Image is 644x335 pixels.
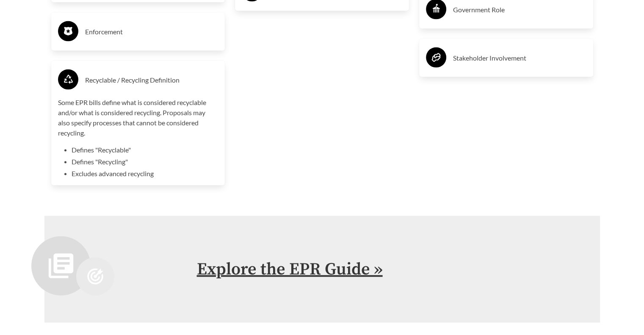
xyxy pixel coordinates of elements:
h3: Enforcement [85,25,218,39]
a: Explore the EPR Guide » [197,259,383,280]
h3: Government Role [453,3,586,17]
li: Defines "Recyclable" [72,145,218,155]
p: Some EPR bills define what is considered recyclable and/or what is considered recycling. Proposal... [58,97,218,138]
li: Defines "Recycling" [72,157,218,167]
li: Excludes advanced recycling [72,169,218,179]
h3: Stakeholder Involvement [453,51,586,65]
h3: Recyclable / Recycling Definition [85,73,218,87]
